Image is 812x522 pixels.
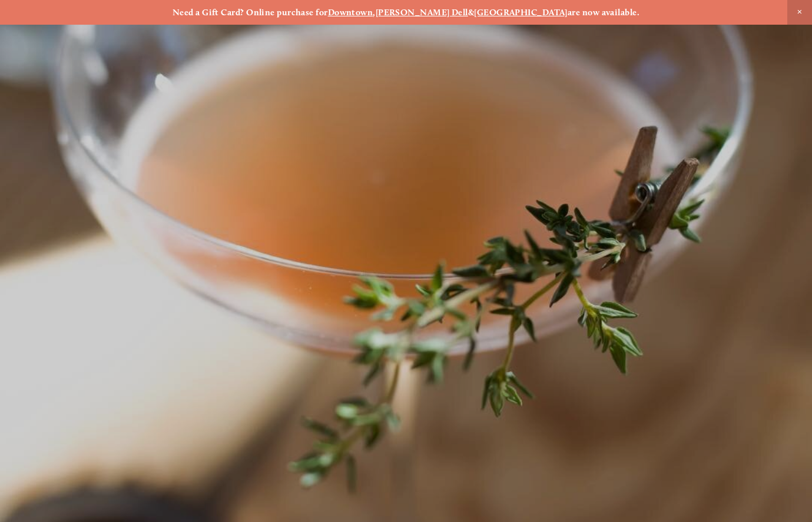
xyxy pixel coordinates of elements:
strong: Need a Gift Card? Online purchase for [173,7,328,18]
strong: & [468,7,474,18]
strong: are now available. [568,7,639,18]
a: Downtown [328,7,373,18]
a: [GEOGRAPHIC_DATA] [474,7,568,18]
a: [PERSON_NAME] Dell [376,7,468,18]
strong: , [373,7,375,18]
